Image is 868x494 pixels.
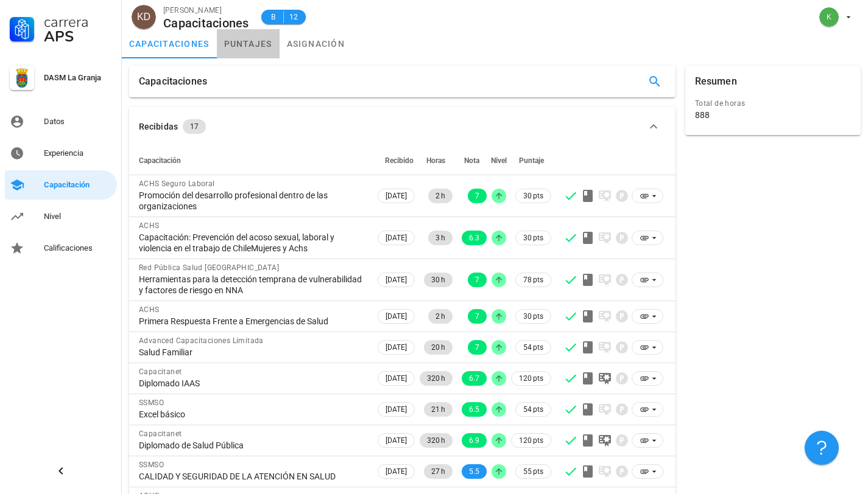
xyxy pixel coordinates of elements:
span: 120 pts [519,434,543,447]
span: [DATE] [386,273,407,287]
span: SSMSO [139,398,164,407]
a: Experiencia [5,139,117,168]
div: Diplomado IAAS [139,378,365,389]
a: Capacitación [5,170,117,200]
div: Capacitación: Prevención del acoso sexual, laboral y violencia en el trabajo de ChileMujeres y Achs [139,232,365,254]
div: Total de horas [695,97,851,110]
span: 7 [475,189,479,203]
span: Red Pública Salud [GEOGRAPHIC_DATA] [139,263,279,272]
div: Primera Respuesta Frente a Emergencias de Salud [139,316,365,327]
span: 27 h [431,464,445,479]
span: [DATE] [386,310,407,323]
a: capacitaciones [122,29,217,58]
span: 5.5 [469,464,479,479]
div: Salud Familiar [139,347,365,358]
span: 12 [289,11,298,23]
div: [PERSON_NAME] [163,4,249,16]
span: 7 [475,340,479,355]
span: [DATE] [386,341,407,354]
span: 7 [475,309,479,324]
div: CALIDAD Y SEGURIDAD DE LA ATENCIÓN EN SALUD [139,471,365,482]
a: Calificaciones [5,234,117,263]
span: Recibido [385,156,414,165]
div: DASM La Granja [44,73,112,83]
span: Capacitanet [139,367,182,376]
span: [DATE] [386,372,407,385]
span: 6.3 [469,231,479,245]
div: avatar [132,5,156,29]
a: Nivel [5,202,117,231]
span: 320 h [427,433,445,448]
span: KD [137,5,150,29]
span: 2 h [436,189,445,203]
span: 30 h [431,273,445,287]
a: puntajes [217,29,280,58]
button: Recibidas 17 [129,107,676,146]
span: 6.5 [469,402,479,417]
span: ACHS Seguro Laboral [139,179,215,188]
span: 54 pts [523,341,543,353]
span: 54 pts [523,403,543,416]
div: APS [44,29,112,44]
span: 78 pts [523,274,543,286]
span: 55 pts [523,465,543,478]
th: Nivel [489,146,509,175]
div: Diplomado de Salud Pública [139,440,365,451]
span: Horas [426,156,445,165]
span: ACHS [139,221,160,230]
div: Capacitaciones [139,66,207,97]
div: Calificaciones [44,243,112,253]
th: Nota [455,146,489,175]
span: 6.9 [469,433,479,448]
button: avatar [811,6,858,28]
div: Recibidas [139,120,178,133]
span: Capacitación [139,156,181,165]
div: Nivel [44,212,112,221]
span: 3 h [436,231,445,245]
span: 6.7 [469,371,479,386]
span: 30 pts [523,310,543,322]
div: Capacitaciones [163,16,249,30]
a: asignación [280,29,353,58]
span: Puntaje [519,156,544,165]
span: [DATE] [386,465,407,478]
span: SSMSO [139,461,164,469]
div: avatar [819,7,839,27]
span: [DATE] [386,189,407,203]
th: Recibido [375,146,417,175]
a: Datos [5,107,117,136]
div: Herramientas para la detección temprana de vulnerabilidad y factores de riesgo en NNA [139,274,365,296]
span: Nota [464,156,479,165]
th: Puntaje [509,146,554,175]
th: Horas [417,146,455,175]
div: Promoción del desarrollo profesional dentro de las organizaciones [139,190,365,212]
span: Advanced Capacitaciones Limitada [139,336,264,345]
span: 2 h [436,309,445,324]
span: 7 [475,273,479,287]
span: [DATE] [386,434,407,447]
span: [DATE] [386,403,407,416]
div: Experiencia [44,148,112,158]
span: ACHS [139,305,160,314]
span: 30 pts [523,232,543,244]
span: 120 pts [519,372,543,384]
div: Capacitación [44,180,112,190]
div: Carrera [44,15,112,29]
th: Capacitación [129,146,375,175]
div: 888 [695,110,710,120]
span: 20 h [431,340,445,355]
span: 320 h [427,371,445,386]
span: B [269,11,278,23]
span: 21 h [431,402,445,417]
span: 30 pts [523,190,543,202]
span: Nivel [491,156,507,165]
span: [DATE] [386,231,407,245]
div: Resumen [695,66,737,97]
div: Datos [44,117,112,127]
span: 17 [190,119,199,134]
div: Excel básico [139,409,365,420]
span: Capacitanet [139,430,182,438]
